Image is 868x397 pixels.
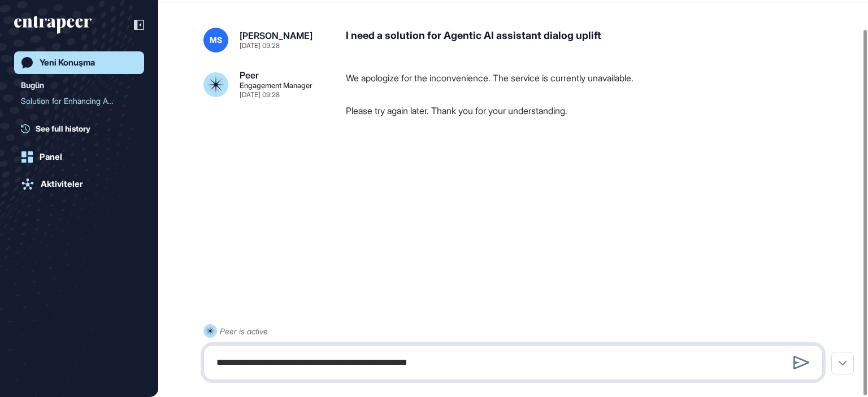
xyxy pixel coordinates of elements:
a: Panel [14,146,144,168]
div: Aktiviteler [41,179,83,189]
div: Bugün [21,78,44,92]
div: Engagement Manager [240,82,313,89]
a: Aktiviteler [14,173,144,195]
p: Please try again later. Thank you for your understanding. [346,103,832,118]
div: I need a solution for Agentic AI assistant dialog uplift [346,28,832,53]
div: Solution for Enhancing Agentic AI Assistant Dialog [21,92,137,110]
div: [DATE] 09:28 [240,42,280,49]
a: Yeni Konuşma [14,51,144,74]
div: Panel [40,152,62,162]
div: Peer [240,71,259,80]
div: [DATE] 09:28 [240,91,280,98]
a: See full history [21,123,144,134]
span: MS [210,36,222,45]
p: We apologize for the inconvenience. The service is currently unavailable. [346,71,832,85]
span: See full history [36,123,90,134]
div: Yeni Konuşma [40,58,95,68]
div: entrapeer-logo [14,16,92,34]
div: [PERSON_NAME] [240,31,313,40]
div: Solution for Enhancing Ag... [21,92,128,110]
div: Peer is active [220,324,268,338]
